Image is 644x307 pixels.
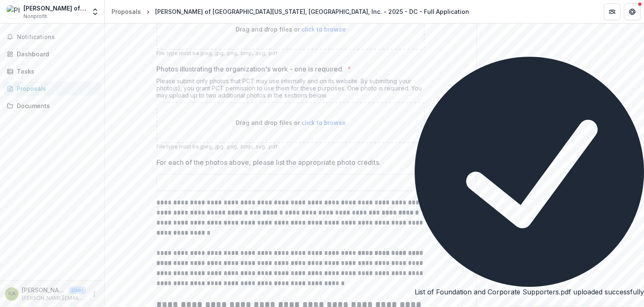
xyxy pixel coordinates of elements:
[3,99,101,113] a: Documents
[108,5,144,18] a: Proposals
[156,77,425,102] div: Please submit only photos that PCT may use internally and on its website. By submitting your phot...
[17,84,94,93] div: Proposals
[604,3,621,20] button: Partners
[108,5,473,18] nav: breadcrumb
[236,25,346,34] p: Drag and drop files or
[17,67,94,76] div: Tasks
[89,3,101,20] button: Open entity switcher
[17,101,94,110] div: Documents
[17,50,94,58] div: Dashboard
[17,34,98,41] span: Notifications
[3,64,101,78] a: Tasks
[3,30,101,44] button: Notifications
[301,26,346,33] span: click to browse
[23,13,47,20] span: Nonprofit
[23,4,86,13] div: [PERSON_NAME] of [GEOGRAPHIC_DATA][US_STATE], [GEOGRAPHIC_DATA], Inc.
[7,5,20,19] img: Planned Parenthood of Metropolitan Washington, DC, Inc.
[156,157,381,167] p: For each of the photos above, please list the appropriate photo credits.
[89,289,99,299] button: More
[301,119,346,126] span: click to browse
[236,118,346,127] p: Drag and drop files or
[3,82,101,95] a: Proposals
[8,291,16,296] div: Katrina Arcellana
[69,286,86,294] p: User
[22,286,65,294] p: [PERSON_NAME]
[156,64,344,74] p: Photos illustrating the organization's work - one is required.
[22,294,86,302] p: [PERSON_NAME][EMAIL_ADDRESS][DOMAIN_NAME]
[3,47,101,61] a: Dashboard
[156,143,425,151] p: File type must be .jpeg, .jpg, .png, .bmp, .svg, .pdf
[112,7,141,16] div: Proposals
[624,3,641,20] button: Get Help
[156,50,425,57] p: File type must be .jpeg, .jpg, .png, .bmp, .svg, .pdf
[155,7,469,16] div: [PERSON_NAME] of [GEOGRAPHIC_DATA][US_STATE], [GEOGRAPHIC_DATA], Inc. - 2025 - DC - Full Application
